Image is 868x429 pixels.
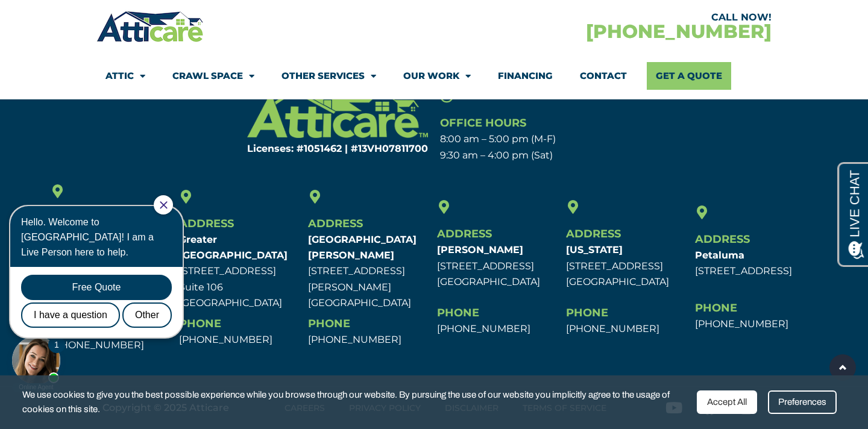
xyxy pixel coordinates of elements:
[172,62,254,90] a: Crawl Space
[566,227,621,240] span: Address
[695,248,818,280] p: [STREET_ADDRESS]
[308,232,431,311] p: [STREET_ADDRESS][PERSON_NAME] [GEOGRAPHIC_DATA]
[105,62,145,90] a: Attic
[695,301,737,315] span: Phone
[30,10,97,25] span: Opens a chat window
[179,217,234,230] span: Address
[308,217,363,230] span: Address
[308,234,417,261] b: [GEOGRAPHIC_DATA][PERSON_NAME]
[695,249,744,261] b: Petaluma
[566,306,608,319] span: Phone
[105,62,763,90] nav: Menu
[647,62,731,90] a: Get A Quote
[580,62,627,90] a: Contact
[6,194,199,393] iframe: Chat Invitation
[768,390,837,414] div: Preferences
[437,227,492,240] span: Address
[22,387,688,417] span: We use cookies to give you the best possible experience while you browse through our website. By ...
[437,244,523,255] b: [PERSON_NAME]
[440,116,526,130] span: Office Hours
[695,233,750,246] span: Address
[308,317,350,330] span: Phone
[179,317,221,330] span: Phone
[403,62,471,90] a: Our Work
[437,306,479,319] span: Phone
[440,131,656,163] p: 8:00 am – 5:00 pm (M-F) 9:30 am – 4:00 pm (Sat)
[212,144,429,154] h6: Licenses: #1051462 | #13VH078117​00
[434,13,772,22] div: CALL NOW!
[566,244,623,255] b: [US_STATE]
[281,62,376,90] a: Other Services
[697,390,757,414] div: Accept All
[179,232,302,311] p: [STREET_ADDRESS] Suite 106 [GEOGRAPHIC_DATA]
[566,242,689,290] p: [STREET_ADDRESS] [GEOGRAPHIC_DATA]
[437,242,560,290] p: [STREET_ADDRESS] [GEOGRAPHIC_DATA]
[498,62,553,90] a: Financing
